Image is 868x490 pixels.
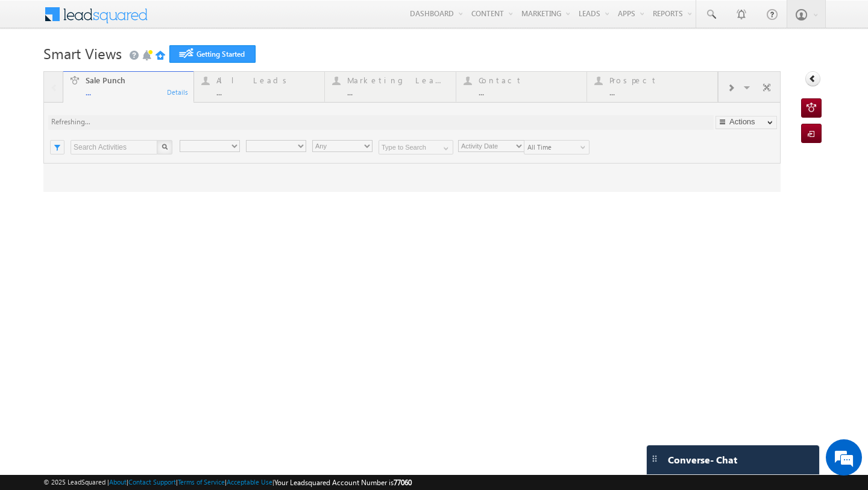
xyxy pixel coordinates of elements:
a: Acceptable Use [227,478,272,486]
img: carter-drag [650,454,659,463]
a: About [109,478,127,486]
a: Contact Support [128,478,176,486]
span: Converse - Chat [668,454,737,465]
span: © 2025 LeadSquared | | | | | [43,477,412,488]
a: Getting Started [169,45,256,63]
span: Your Leadsquared Account Number is [274,478,412,487]
span: Smart Views [43,43,122,63]
span: 77060 [394,478,412,487]
a: Terms of Service [178,478,225,486]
